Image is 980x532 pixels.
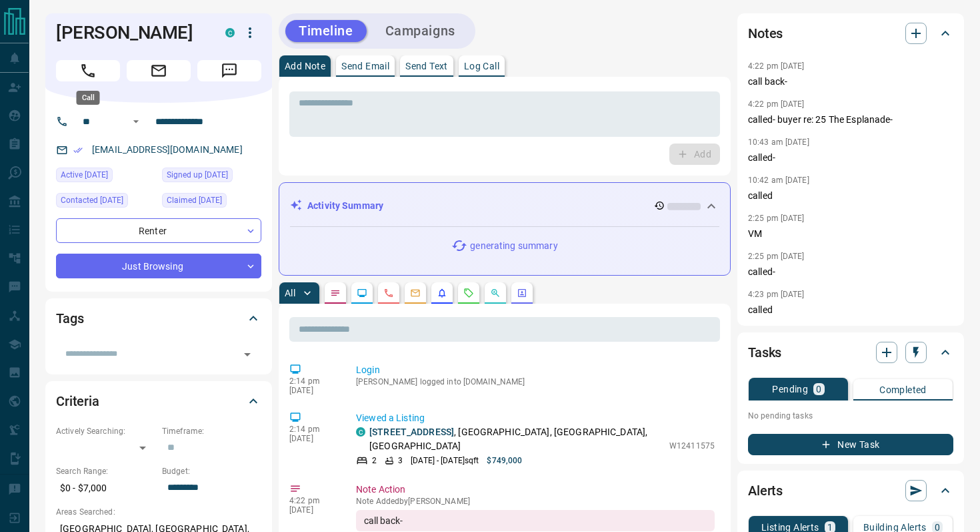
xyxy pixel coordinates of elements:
[748,99,805,109] p: 4:22 pm [DATE]
[56,506,261,518] p: Areas Searched:
[383,288,394,298] svg: Calls
[372,20,469,42] button: Campaigns
[437,288,447,298] svg: Listing Alerts
[285,288,295,298] p: All
[128,113,144,129] button: Open
[225,28,235,37] div: condos.ca
[56,218,261,243] div: Renter
[748,176,809,185] p: 10:42 am [DATE]
[330,288,341,298] svg: Notes
[748,475,953,507] div: Alerts
[56,390,99,412] h2: Criteria
[356,510,715,531] div: call back-
[669,440,715,452] p: W12411575
[56,193,155,212] div: Tue Oct 07 2025
[56,308,83,329] h2: Tags
[748,303,953,317] p: called
[748,151,953,165] p: called-
[487,455,522,467] p: $749,000
[238,345,257,364] button: Open
[56,22,205,43] h1: [PERSON_NAME]
[127,60,191,81] span: Email
[748,434,953,455] button: New Task
[398,455,403,467] p: 3
[289,434,336,443] p: [DATE]
[197,60,261,81] span: Message
[517,288,527,298] svg: Agent Actions
[92,144,243,155] a: [EMAIL_ADDRESS][DOMAIN_NAME]
[748,252,805,261] p: 2:25 pm [DATE]
[356,377,715,386] p: [PERSON_NAME] logged into [DOMAIN_NAME]
[356,411,715,425] p: Viewed a Listing
[56,254,261,278] div: Just Browsing
[77,91,100,105] div: Call
[748,480,783,501] h2: Alerts
[162,168,261,186] div: Sun Mar 11 2018
[56,385,261,417] div: Criteria
[289,425,336,434] p: 2:14 pm
[748,227,953,241] p: VM
[285,61,325,71] p: Add Note
[356,483,715,497] p: Note Action
[748,75,953,89] p: call back-
[879,385,927,394] p: Completed
[748,265,953,279] p: called-
[56,425,155,437] p: Actively Searching:
[167,194,222,207] span: Claimed [DATE]
[761,523,819,532] p: Listing Alerts
[463,288,474,298] svg: Requests
[289,376,336,386] p: 2:14 pm
[372,455,377,467] p: 2
[162,425,261,437] p: Timeframe:
[748,342,781,363] h2: Tasks
[162,465,261,477] p: Budget:
[307,199,383,213] p: Activity Summary
[827,523,833,532] p: 1
[290,194,719,218] div: Activity Summary
[748,138,809,147] p: 10:43 am [DATE]
[748,214,805,223] p: 2:25 pm [DATE]
[289,386,336,395] p: [DATE]
[356,497,715,506] p: Note Added by [PERSON_NAME]
[748,17,953,49] div: Notes
[61,194,123,207] span: Contacted [DATE]
[863,523,927,532] p: Building Alerts
[162,193,261,212] div: Fri May 27 2022
[289,496,336,505] p: 4:22 pm
[357,288,367,298] svg: Lead Browsing Activity
[748,23,783,44] h2: Notes
[356,363,715,377] p: Login
[356,427,365,437] div: condos.ca
[772,384,808,394] p: Pending
[411,455,479,467] p: [DATE] - [DATE] sqft
[748,189,953,203] p: called
[289,505,336,515] p: [DATE]
[410,288,421,298] svg: Emails
[490,288,501,298] svg: Opportunities
[56,477,155,499] p: $0 - $7,000
[56,60,120,81] span: Call
[167,168,228,182] span: Signed up [DATE]
[73,146,83,155] svg: Email Verified
[285,20,367,42] button: Timeline
[748,61,805,71] p: 4:22 pm [DATE]
[61,168,108,182] span: Active [DATE]
[748,290,805,299] p: 4:23 pm [DATE]
[748,113,953,127] p: called- buyer re: 25 The Esplanade-
[405,61,448,71] p: Send Text
[748,406,953,426] p: No pending tasks
[470,239,557,253] p: generating summary
[748,336,953,368] div: Tasks
[56,302,261,334] div: Tags
[56,465,155,477] p: Search Range:
[369,425,663,453] p: , [GEOGRAPHIC_DATA], [GEOGRAPHIC_DATA], [GEOGRAPHIC_DATA]
[935,523,940,532] p: 0
[56,168,155,186] div: Wed Oct 08 2025
[369,427,454,437] a: [STREET_ADDRESS]
[816,384,821,394] p: 0
[341,61,389,71] p: Send Email
[464,61,499,71] p: Log Call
